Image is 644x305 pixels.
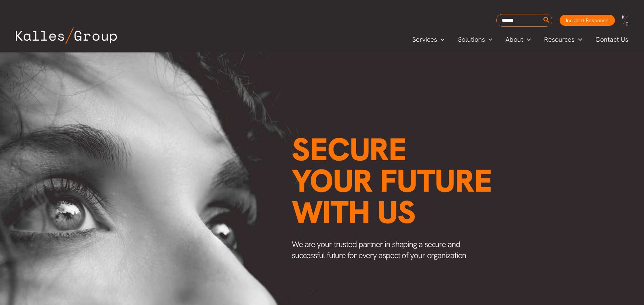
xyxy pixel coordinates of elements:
[544,34,574,45] span: Resources
[538,34,589,45] a: ResourcesMenu Toggle
[560,15,615,26] a: Incident Response
[406,33,636,45] nav: Primary Site Navigation
[505,34,523,45] span: About
[542,14,551,26] button: Search
[574,34,582,45] span: Menu Toggle
[458,34,485,45] span: Solutions
[523,34,531,45] span: Menu Toggle
[406,34,451,45] a: ServicesMenu Toggle
[589,34,636,45] a: Contact Us
[485,34,493,45] span: Menu Toggle
[437,34,445,45] span: Menu Toggle
[16,27,117,44] img: Kalles Group
[292,239,466,261] span: We are your trusted partner in shaping a secure and successful future for every aspect of your or...
[499,34,538,45] a: AboutMenu Toggle
[412,34,437,45] span: Services
[292,129,492,233] span: Secure your future with us
[451,34,499,45] a: SolutionsMenu Toggle
[595,34,628,45] span: Contact Us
